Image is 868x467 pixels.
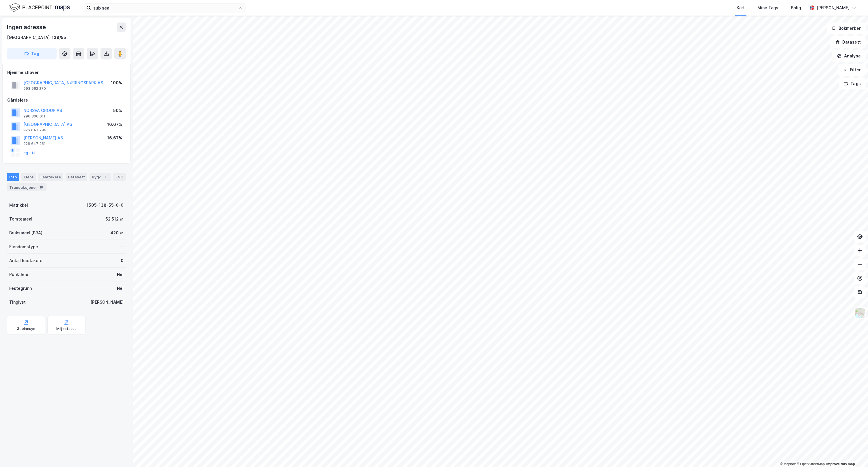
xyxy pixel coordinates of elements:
div: Datasett [66,173,87,181]
div: Bygg [90,173,111,181]
div: Eiere [21,173,36,181]
div: 926 647 261 [23,141,46,146]
div: 52 512 ㎡ [105,216,124,223]
div: Eiendomstype [9,243,38,250]
div: Mine Tags [757,4,778,11]
a: Mapbox [780,462,796,466]
div: Tomteareal [9,216,32,223]
div: Bolig [791,4,801,11]
div: Punktleie [9,271,28,278]
div: Hjemmelshaver [7,69,126,76]
div: Matrikkel [9,202,28,209]
button: Tags [839,78,866,89]
div: Nei [117,285,124,292]
div: 420 ㎡ [110,229,124,236]
div: Ingen adresse [7,23,47,32]
div: Gårdeiere [7,97,126,104]
div: 0 [121,257,124,264]
div: Geoinnsyn [17,326,36,331]
button: Filter [838,64,866,76]
button: Datasett [830,36,866,48]
div: — [120,243,124,250]
div: 16.67% [107,135,122,141]
div: 16.67% [107,121,122,128]
a: Improve this map [826,462,855,466]
div: 1505-138-55-0-0 [87,202,124,209]
div: Transaksjoner [7,183,46,191]
div: 50% [113,107,122,114]
div: [PERSON_NAME] [90,299,124,306]
div: 100% [111,79,122,86]
div: Leietakere [38,173,63,181]
div: [GEOGRAPHIC_DATA], 138/55 [7,34,66,41]
div: 1 [103,174,109,180]
div: 993 562 270 [23,86,46,91]
div: Info [7,173,19,181]
div: ESG [113,173,126,181]
div: 18 [38,184,44,190]
button: Tag [7,48,57,59]
button: Analyse [832,50,866,62]
a: OpenStreetMap [797,462,825,466]
div: Bruksareal (BRA) [9,229,42,236]
div: Kontrollprogram for chat [839,439,868,467]
div: [PERSON_NAME] [817,4,850,11]
button: Bokmerker [827,23,866,34]
iframe: Chat Widget [839,439,868,467]
div: Kart [737,4,745,11]
div: 926 647 296 [23,128,46,132]
div: 996 306 011 [23,114,45,119]
img: logo.f888ab2527a4732fd821a326f86c7f29.svg [9,3,70,13]
div: Miljøstatus [56,326,77,331]
div: Antall leietakere [9,257,42,264]
div: Tinglyst [9,299,26,306]
div: Nei [117,271,124,278]
img: Z [854,307,865,318]
div: Festegrunn [9,285,32,292]
input: Søk på adresse, matrikkel, gårdeiere, leietakere eller personer [91,3,238,12]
